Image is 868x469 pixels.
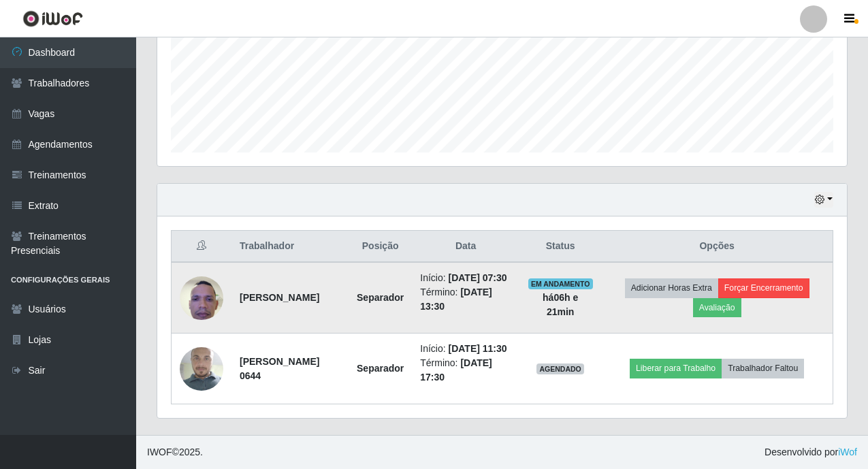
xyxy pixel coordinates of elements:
th: Status [519,231,601,263]
strong: Separador [357,363,404,374]
th: Opções [601,231,833,263]
img: CoreUI Logo [22,10,83,27]
span: © 2025 . [147,445,203,459]
li: Término: [420,356,511,385]
span: AGENDADO [536,363,584,374]
th: Trabalhador [231,231,349,263]
strong: Separador [357,292,404,303]
strong: [PERSON_NAME] 0644 [240,356,319,381]
img: 1749852660115.jpeg [180,269,223,327]
strong: há 06 h e 21 min [543,292,578,317]
time: [DATE] 11:30 [449,343,507,354]
a: iWof [838,447,857,457]
li: Início: [420,342,511,356]
th: Data [412,231,519,263]
span: IWOF [147,447,172,457]
strong: [PERSON_NAME] [240,292,319,303]
button: Forçar Encerramento [718,278,809,297]
li: Início: [420,271,511,285]
li: Término: [420,285,511,314]
button: Trabalhador Faltou [722,359,804,378]
button: Adicionar Horas Extra [625,278,718,297]
time: [DATE] 07:30 [449,272,507,283]
img: 1743423674291.jpeg [180,330,223,408]
button: Liberar para Trabalho [630,359,722,378]
span: Desenvolvido por [765,445,857,459]
span: EM ANDAMENTO [528,278,593,289]
button: Avaliação [693,298,741,317]
th: Posição [349,231,412,263]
